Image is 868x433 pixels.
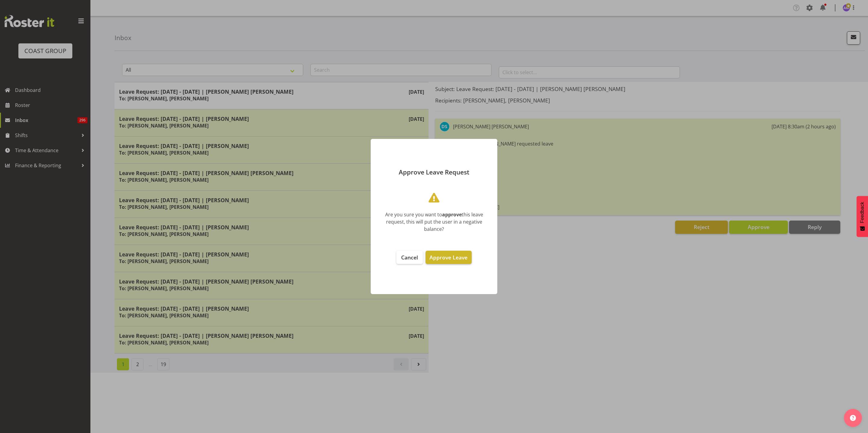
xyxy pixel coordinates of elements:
[429,254,467,261] span: Approve Leave
[401,254,418,261] span: Cancel
[396,251,423,264] button: Cancel
[857,196,868,237] button: Feedback - Show survey
[377,169,491,175] p: Approve Leave Request
[426,251,471,264] button: Approve Leave
[850,415,856,421] img: help-xxl-2.png
[442,211,462,218] b: approve
[380,211,488,233] div: Are you sure you want to this leave request, this will put the user in a negative balance?
[860,202,865,223] span: Feedback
